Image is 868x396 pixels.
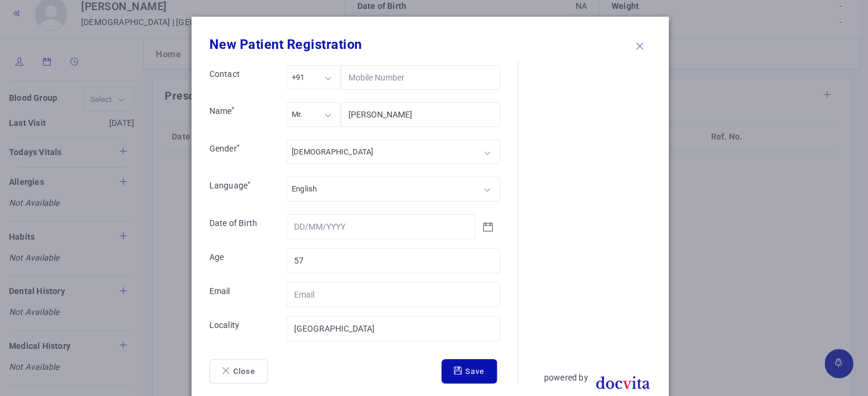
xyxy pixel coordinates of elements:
div: English [292,182,317,196]
input: Name [341,102,500,127]
div: Mr. [292,107,302,121]
img: DocVita logo [588,370,657,395]
label: Language [200,180,277,200]
label: Date of Birth [200,217,277,234]
b: New Patient Registration [209,37,362,52]
label: Name [200,105,277,125]
input: Age [286,248,500,273]
input: Locality [286,316,500,341]
label: Contact [200,68,277,88]
button: Save [441,359,497,384]
label: Email [200,285,277,302]
input: DD/MM/YYYY [286,214,476,239]
p: powered by [544,370,588,386]
div: +91 [292,70,305,84]
input: Mobile Number [341,65,500,90]
button: Close [209,359,268,384]
label: Age [200,251,277,268]
div: [DEMOGRAPHIC_DATA] [292,145,373,159]
label: Gender [200,143,277,163]
input: Email [286,282,500,307]
label: Locality [200,319,277,336]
